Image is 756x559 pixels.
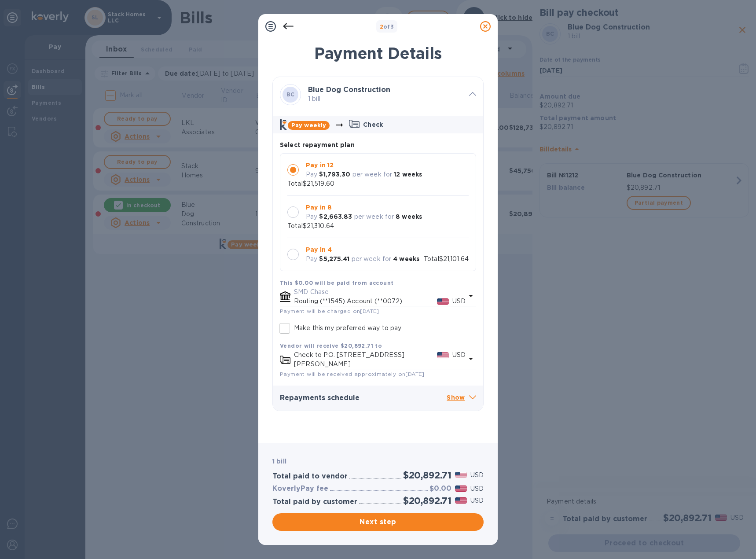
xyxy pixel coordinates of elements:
h3: Repayments schedule [280,394,447,402]
img: USD [455,497,467,504]
b: 4 weeks [393,255,419,262]
span: Next step [279,517,477,527]
b: Pay weekly [291,122,326,129]
div: BCBlue Dog Construction 1 bill [273,77,483,112]
b: BC [286,91,295,98]
b: Select repayment plan [280,141,355,148]
b: Vendor will receive $20,892.71 to [280,342,382,349]
button: Next step [272,513,484,531]
p: per week for [354,212,394,221]
p: Show [447,393,476,404]
p: USD [470,496,484,505]
b: 8 weeks [396,213,422,220]
h3: Total paid to vendor [272,472,348,481]
b: $1,793.30 [319,171,350,178]
b: 1 bill [272,458,286,465]
b: Pay in 8 [306,204,332,211]
b: Pay in 12 [306,162,334,169]
p: per week for [352,170,393,179]
b: Blue Dog Construction [308,85,390,94]
p: Total $21,310.64 [287,221,334,231]
h3: $0.00 [429,485,451,493]
p: Make this my preferred way to pay [294,324,401,333]
img: USD [455,472,467,478]
p: Check to P.O. [STREET_ADDRESS][PERSON_NAME] [294,350,437,369]
p: USD [470,484,484,493]
h3: Total paid by customer [272,498,357,506]
h1: Payment Details [272,44,484,63]
b: of 3 [380,23,394,30]
p: per week for [352,254,392,264]
p: Pay [306,212,317,221]
span: 2 [380,23,383,30]
p: USD [452,350,466,360]
span: Payment will be charged on [DATE] [280,308,379,314]
p: 1 bill [308,94,462,103]
h2: $20,892.71 [403,495,451,506]
p: USD [470,471,484,480]
h3: KoverlyPay fee [272,485,328,493]
b: Pay in 4 [306,246,332,253]
p: Check [363,120,383,129]
b: 12 weeks [394,171,422,178]
h2: $20,892.71 [403,470,451,481]
b: $2,663.83 [319,213,352,220]
b: $5,275.41 [319,255,349,262]
p: Total $21,519.60 [287,179,334,188]
p: Routing (**1545) Account (**0072) [294,297,437,306]
p: Total $21,101.64 [424,254,469,264]
p: USD [452,297,466,306]
img: USD [455,485,467,492]
p: Pay [306,170,317,179]
p: SMD Chase [294,287,466,297]
img: USD [437,298,449,305]
img: USD [437,352,449,358]
p: Pay [306,254,317,264]
span: Payment will be received approximately on [DATE] [280,371,425,377]
b: This $0.00 will be paid from account [280,279,393,286]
